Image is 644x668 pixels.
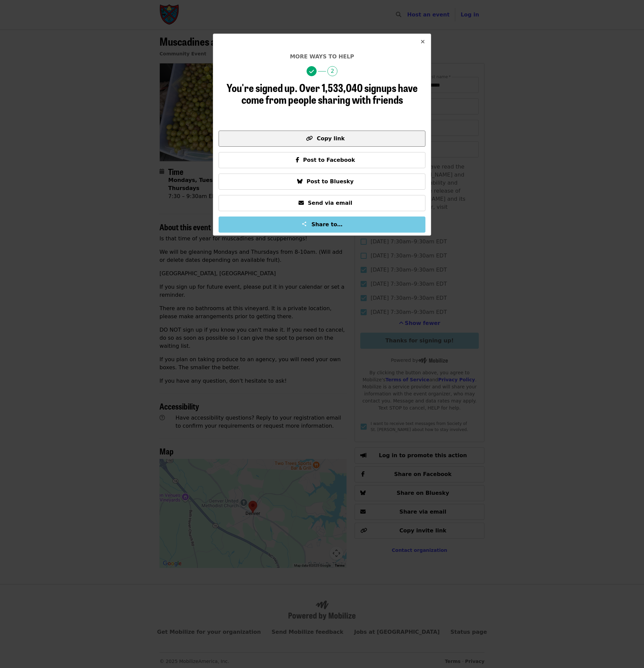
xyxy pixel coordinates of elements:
[219,131,425,147] button: Copy link
[309,68,314,75] i: check icon
[415,34,431,50] button: Close
[219,195,425,211] button: Send via email
[307,178,354,185] span: Post to Bluesky
[327,66,337,76] span: 2
[227,80,297,95] span: You're signed up.
[311,221,342,228] span: Share to…
[306,135,313,142] i: link icon
[302,221,307,227] img: Share
[317,135,344,142] span: Copy link
[290,53,354,60] span: More ways to help
[298,200,304,206] i: envelope icon
[219,152,425,168] button: Post to Facebook
[421,39,425,45] i: times icon
[297,178,303,185] i: bluesky icon
[303,157,355,163] span: Post to Facebook
[219,217,425,233] button: Share to…
[308,200,352,206] span: Send via email
[219,174,425,190] button: Post to Bluesky
[296,157,299,163] i: facebook-f icon
[241,80,418,107] span: Over 1,533,040 signups have come from people sharing with friends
